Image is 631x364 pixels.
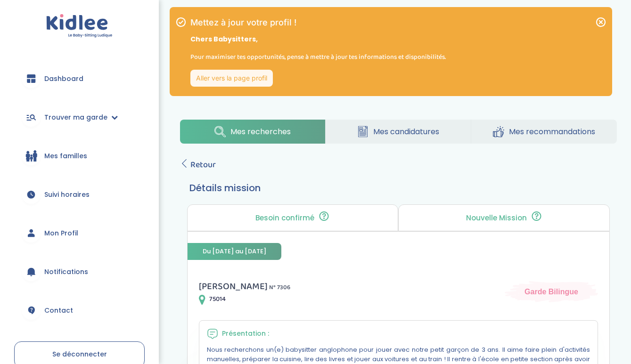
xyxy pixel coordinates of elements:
[14,216,145,250] a: Mon Profil
[190,34,446,44] p: Chers Babysitters,
[190,158,216,171] span: Retour
[14,293,145,327] a: Contact
[466,214,527,222] p: Nouvelle Mission
[189,181,608,195] h3: Détails mission
[14,100,145,134] a: Trouver ma garde
[44,306,73,315] span: Contact
[373,126,439,138] span: Mes candidatures
[326,120,471,144] a: Mes candidatures
[14,62,145,96] a: Dashboard
[222,329,269,339] span: Présentation :
[46,14,113,38] img: logo.svg
[509,126,595,138] span: Mes recommandations
[44,228,78,238] span: Mon Profil
[52,349,107,359] span: Se déconnecter
[14,255,145,289] a: Notifications
[14,139,145,173] a: Mes familles
[269,283,290,292] span: N° 7306
[190,70,273,87] a: Aller vers la page profil
[180,120,325,144] a: Mes recherches
[255,214,314,222] p: Besoin confirmé
[471,120,617,144] a: Mes recommandations
[44,267,88,277] span: Notifications
[14,178,145,211] a: Suivi horaires
[190,52,446,62] p: Pour maximiser tes opportunités, pense à mettre à jour tes informations et disponibilités.
[44,113,107,122] span: Trouver ma garde
[190,18,446,27] h1: Mettez à jour votre profil !
[44,74,83,84] span: Dashboard
[230,126,291,138] span: Mes recherches
[44,151,87,161] span: Mes familles
[180,158,216,171] a: Retour
[524,286,578,297] span: Garde Bilingue
[199,279,268,294] span: [PERSON_NAME]
[44,190,90,200] span: Suivi horaires
[209,294,226,304] span: 75014
[188,243,281,259] span: Du [DATE] au [DATE]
